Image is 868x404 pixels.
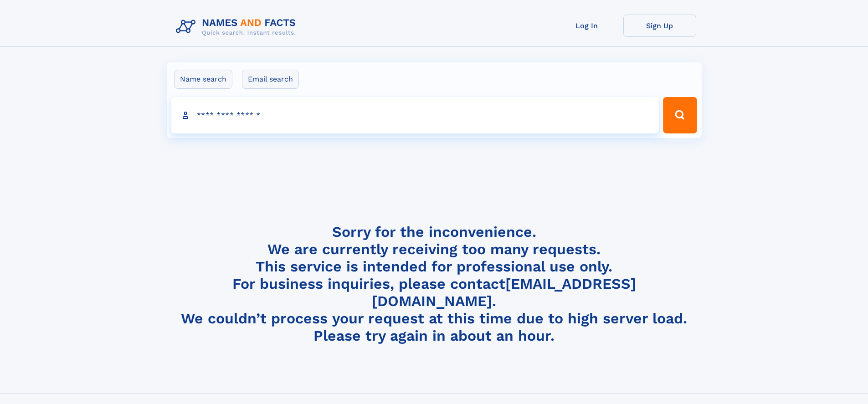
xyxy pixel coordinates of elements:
[663,97,697,133] button: Search Button
[550,15,623,37] a: Log In
[623,15,696,37] a: Sign Up
[171,97,659,133] input: search input
[174,70,232,89] label: Name search
[372,275,636,310] a: [EMAIL_ADDRESS][DOMAIN_NAME]
[242,70,299,89] label: Email search
[172,223,696,345] h4: Sorry for the inconvenience. We are currently receiving too many requests. This service is intend...
[172,15,303,39] img: Logo Names and Facts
